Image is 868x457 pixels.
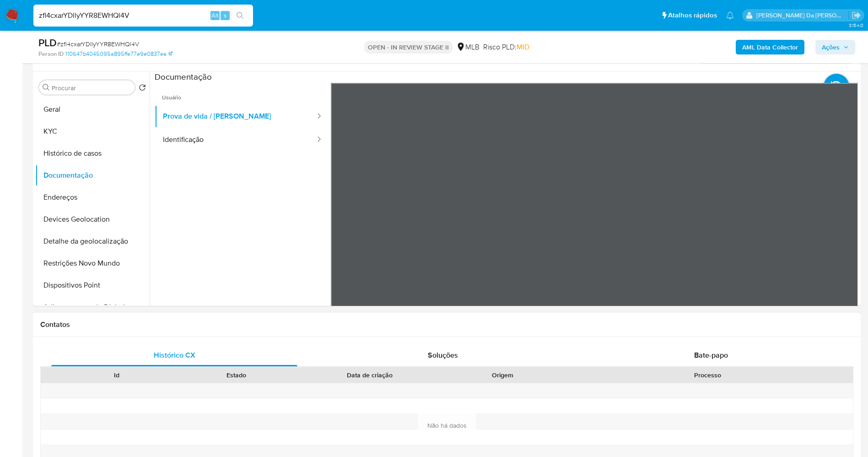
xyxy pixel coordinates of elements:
p: patricia.varelo@mercadopago.com.br [756,11,849,20]
span: MID [517,42,529,52]
div: Id [63,370,170,380]
span: Risco PLD: [483,42,529,52]
span: Ações [822,40,840,54]
a: Notificações [726,11,734,19]
button: Restrições Novo Mundo [35,252,150,274]
a: Sair [852,11,861,20]
a: 110647b4045095a895ffe77e9e0837ea [65,50,173,58]
div: Estado [183,370,290,380]
button: Dispositivos Point [35,274,150,296]
button: Ações [815,40,855,54]
span: # zfl4cxarYDllyYYR8EWHQl4V [57,39,139,49]
button: Histórico de casos [35,142,150,164]
div: Processo [569,370,846,380]
button: AML Data Collector [736,40,804,54]
b: Person ID [38,50,64,58]
span: Soluções [428,350,458,360]
span: 3.154.0 [849,22,863,29]
b: PLD [38,35,57,50]
input: Procurar [52,84,131,92]
button: Retornar ao pedido padrão [139,84,146,94]
button: KYC [35,120,150,142]
button: search-icon [231,9,249,22]
span: Bate-papo [694,350,728,360]
span: s [224,11,226,20]
button: Geral [35,98,150,120]
p: OPEN - IN REVIEW STAGE II [364,41,453,54]
div: MLB [456,42,480,52]
b: AML Data Collector [742,40,798,54]
input: Pesquise usuários ou casos... [33,10,253,22]
span: Alt [211,11,219,20]
div: Origem [449,370,556,380]
span: Atalhos rápidos [668,11,717,20]
span: Histórico CX [154,350,195,360]
div: Data de criação [303,370,437,380]
button: Documentação [35,164,150,186]
button: Detalhe da geolocalização [35,230,150,252]
button: Adiantamentos de Dinheiro [35,296,150,318]
button: Endereços [35,186,150,208]
button: Devices Geolocation [35,208,150,230]
h1: Contatos [40,320,853,329]
button: Procurar [43,84,50,91]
